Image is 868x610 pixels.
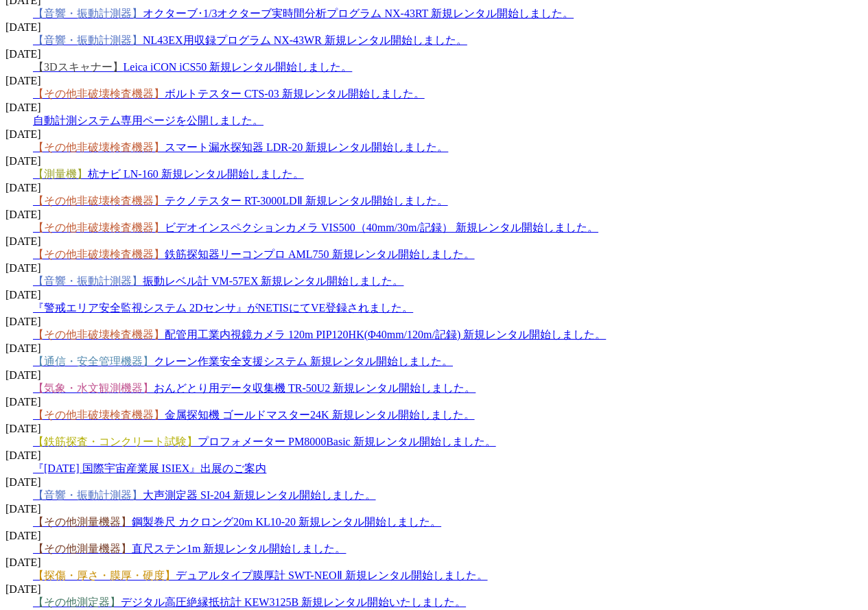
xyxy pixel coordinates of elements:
[5,155,863,167] dt: [DATE]
[33,516,132,528] span: 【その他測量機器】
[33,8,143,19] span: 【音響・振動計測器】
[5,182,863,194] dt: [DATE]
[5,423,863,435] dt: [DATE]
[33,409,165,421] span: 【その他非破壊検査機器】
[5,102,863,114] dt: [DATE]
[33,141,448,153] a: 【その他非破壊検査機器】スマート漏水探知器 LDR-20 新規レンタル開始しました。
[33,489,376,501] a: 【音響・振動計測器】大声測定器 SI-204 新規レンタル開始しました。
[33,195,448,207] a: 【その他非破壊検査機器】テクノテスター RT-3000LDⅡ 新規レンタル開始しました。
[5,128,863,141] dt: [DATE]
[33,168,88,180] span: 【測量機】
[33,34,143,46] span: 【音響・振動計測器】
[33,382,154,394] span: 【気象・水文観測機器】
[5,396,863,408] dt: [DATE]
[33,34,467,46] a: 【音響・振動計測器】NL43EX用収録プログラム NX-43WR 新規レンタル開始しました。
[33,302,413,314] a: 『警戒エリア安全監視システム 2Dセンサ』がNETISにてVE登録されました。
[33,222,598,233] a: 【その他非破壊検査機器】ビデオインスペクションカメラ VIS500（40mm/30m/記録） 新規レンタル開始しました。
[33,355,453,367] a: 【通信・安全管理機器】クレーン作業安全支援システム 新規レンタル開始しました。
[33,489,143,501] span: 【音響・振動計測器】
[33,355,154,367] span: 【通信・安全管理機器】
[33,543,346,554] a: 【その他測量機器】直尺ステン1m 新規レンタル開始しました。
[33,61,124,73] span: 【3Dスキャナー】
[5,235,863,248] dt: [DATE]
[33,596,466,608] a: 【その他測定器】デジタル高圧絶縁抵抗計 KEW3125B 新規レンタル開始いたしました。
[33,141,165,153] span: 【その他非破壊検査機器】
[5,449,863,462] dt: [DATE]
[5,556,863,569] dt: [DATE]
[5,48,863,60] dt: [DATE]
[5,476,863,489] dt: [DATE]
[33,195,165,207] span: 【その他非破壊検査機器】
[5,316,863,328] dt: [DATE]
[33,88,425,99] a: 【その他非破壊検査機器】ボルトテスター CTS-03 新規レンタル開始しました。
[33,543,132,554] span: 【その他測量機器】
[33,222,165,233] span: 【その他非破壊検査機器】
[5,75,863,87] dt: [DATE]
[5,289,863,301] dt: [DATE]
[5,262,863,274] dt: [DATE]
[5,21,863,34] dt: [DATE]
[5,503,863,515] dt: [DATE]
[33,248,165,260] span: 【その他非破壊検査機器】
[33,88,165,99] span: 【その他非破壊検査機器】
[33,61,352,73] a: 【3Dスキャナー】Leica iCON iCS50 新規レンタル開始しました。
[5,369,863,382] dt: [DATE]
[5,342,863,355] dt: [DATE]
[33,329,165,340] span: 【その他非破壊検査機器】
[5,583,863,596] dt: [DATE]
[33,329,606,340] a: 【その他非破壊検査機器】配管用工業内視鏡カメラ 120m PIP120HK(Φ40mm/120m/記録) 新規レンタル開始しました。
[33,248,475,260] a: 【その他非破壊検査機器】鉄筋探知器リーコンプロ AML750 新規レンタル開始しました。
[33,8,574,19] a: 【音響・振動計測器】オクターブ･1/3オクターブ実時間分析プログラム NX-43RT 新規レンタル開始しました。
[33,570,488,581] a: 【探傷・厚さ・膜厚・硬度】デュアルタイプ膜厚計 SWT-NEOⅡ 新規レンタル開始しました。
[33,275,143,287] span: 【音響・振動計測器】
[5,209,863,221] dt: [DATE]
[33,436,198,447] span: 【鉄筋探査・コンクリート試験】
[33,570,176,581] span: 【探傷・厚さ・膜厚・硬度】
[33,596,121,608] span: 【その他測定器】
[33,382,476,394] a: 【気象・水文観測機器】おんどとり用データ収集機 TR-50U2 新規レンタル開始しました。
[33,409,475,421] a: 【その他非破壊検査機器】金属探知機 ゴールドマスター24K 新規レンタル開始しました。
[33,168,304,180] a: 【測量機】杭ナビ LN-160 新規レンタル開始しました。
[33,462,266,474] a: 『[DATE] 国際宇宙産業展 ISIEX』出展のご案内
[33,516,441,528] a: 【その他測量機器】鋼製巻尺 カクロング20m KL10-20 新規レンタル開始しました。
[33,436,496,447] a: 【鉄筋探査・コンクリート試験】プロフォメーター PM8000Basic 新規レンタル開始しました。
[5,530,863,542] dt: [DATE]
[33,275,403,287] a: 【音響・振動計測器】振動レベル計 VM-57EX 新規レンタル開始しました。
[33,115,263,126] a: 自動計測システム専用ページを公開しました。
